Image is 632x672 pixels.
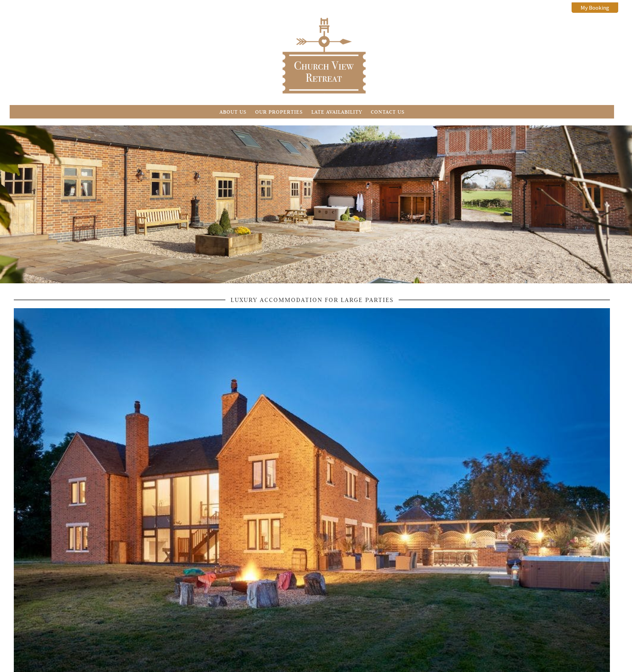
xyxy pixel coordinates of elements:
[371,108,405,115] a: Contact Us
[311,108,362,115] a: Late Availability
[281,16,367,95] img: Church View Retreat
[225,296,399,304] span: Luxury accommodation for large parties
[220,108,246,115] a: About Us
[255,108,303,115] a: Our Properties
[572,2,618,13] a: My Booking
